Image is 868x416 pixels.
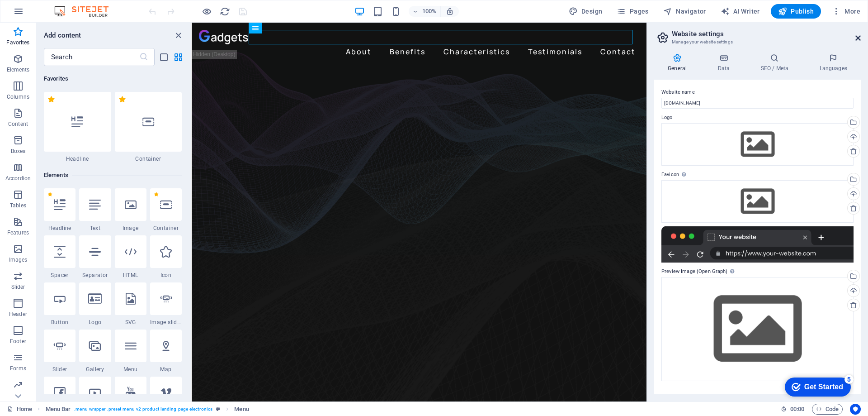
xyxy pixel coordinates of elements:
[150,272,182,279] span: Icon
[654,53,704,72] h4: General
[661,98,854,109] input: Name...
[11,283,25,291] p: Slider
[661,180,854,223] div: Select files from the file manager, stock photos, or upload file(s)
[660,4,710,19] button: Navigator
[150,319,182,326] span: Image slider
[46,404,71,415] span: Click to select. Double-click to edit
[11,148,26,155] p: Boxes
[661,123,854,166] div: Select files from the file manager, stock photos, or upload file(s)
[150,235,182,279] div: Icon
[47,192,52,197] span: Remove from favorites
[832,7,860,16] span: More
[173,30,184,41] button: close panel
[118,96,126,103] span: Remove from favorites
[850,404,861,415] button: Usercentrics
[234,404,249,415] span: Click to select. Double-click to edit
[115,235,146,279] div: HTML
[216,406,220,411] i: This element is a customizable preset
[150,366,182,373] span: Map
[797,406,798,412] span: :
[44,366,75,373] span: Slider
[46,404,249,415] nav: breadcrumb
[44,225,75,232] span: Headline
[47,96,55,103] span: Remove from favorites
[115,155,182,163] span: Container
[409,6,441,17] button: 100%
[704,53,747,72] h4: Data
[663,7,706,16] span: Navigator
[44,235,75,279] div: Spacer
[5,175,31,182] p: Accordion
[52,6,120,17] img: Editor Logo
[9,256,28,263] p: Images
[115,92,182,163] div: Container
[115,272,146,279] span: HTML
[44,272,75,279] span: Spacer
[771,4,821,19] button: Publish
[79,225,111,232] span: Text
[201,6,212,17] button: Click here to leave preview mode and continue editing
[115,319,146,326] span: SVG
[422,6,437,17] h6: 100%
[115,282,146,326] div: SVG
[173,52,184,62] button: grid-view
[115,225,146,232] span: Image
[79,272,111,279] span: Separator
[150,282,182,326] div: Image slider
[27,10,66,18] div: Get Started
[79,319,111,326] span: Logo
[806,53,861,72] h4: Languages
[9,311,27,318] p: Header
[67,2,76,11] div: 5
[7,5,73,24] div: Get Started 5 items remaining, 0% complete
[672,38,843,46] h3: Manage your website settings
[150,330,182,373] div: Map
[816,404,839,415] span: Code
[7,229,29,236] p: Features
[569,7,603,16] span: Design
[717,4,764,19] button: AI Writer
[778,7,814,16] span: Publish
[10,338,26,345] p: Footer
[661,277,854,381] div: Select files from the file manager, stock photos, or upload file(s)
[44,319,75,326] span: Button
[812,404,843,415] button: Code
[10,202,26,209] p: Tables
[661,169,854,180] label: Favicon
[115,366,146,373] span: Menu
[747,53,806,72] h4: SEO / Meta
[158,52,169,62] button: list-view
[6,39,29,46] p: Favorites
[565,4,606,19] button: Design
[44,170,182,181] h6: Elements
[79,330,111,373] div: Gallery
[154,192,159,197] span: Remove from favorites
[661,112,854,123] label: Logo
[661,266,854,277] label: Preview Image (Open Graph)
[790,404,804,415] span: 00 00
[7,93,29,100] p: Columns
[617,7,648,16] span: Pages
[44,30,81,41] h6: Add content
[79,366,111,373] span: Gallery
[7,66,30,73] p: Elements
[150,225,182,232] span: Container
[44,155,111,163] span: Headline
[150,188,182,232] div: Container
[115,330,146,373] div: Menu
[10,365,26,372] p: Forms
[672,30,861,38] h2: Website settings
[446,7,454,15] i: On resize automatically adjust zoom level to fit chosen device.
[661,87,854,98] label: Website name
[79,282,111,326] div: Logo
[8,120,28,128] p: Content
[219,6,230,17] button: reload
[7,404,32,415] a: Click to cancel selection. Double-click to open Pages
[44,48,139,66] input: Search
[828,4,864,19] button: More
[44,330,75,373] div: Slider
[74,404,212,415] span: . menu-wrapper .preset-menu-v2-product-landing-page-electronics
[613,4,652,19] button: Pages
[721,7,760,16] span: AI Writer
[565,4,606,19] div: Design (Ctrl+Alt+Y)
